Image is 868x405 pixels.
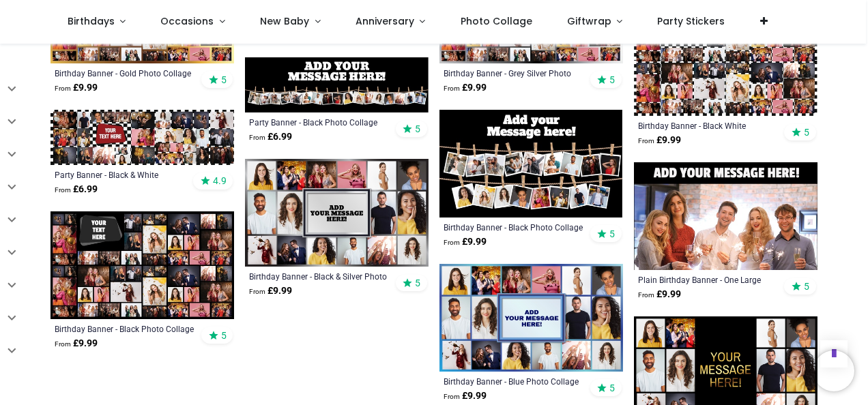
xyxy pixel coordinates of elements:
a: Birthday Banner - Black & Silver Photo Collage [249,271,389,282]
span: Occasions [160,14,214,28]
a: Birthday Banner - Black Photo Collage [55,323,194,334]
iframe: Brevo live chat [813,350,854,391]
span: Giftwrap [567,14,611,28]
a: Birthday Banner - Blue Photo Collage [444,376,583,387]
span: 5 [221,329,227,342]
a: Party Banner - Black Photo Collage [249,117,389,127]
img: Personalised Birthday Backdrop Banner - Blue Photo Collage - 16 Photo Upload [439,264,623,372]
a: Plain Birthday Banner - One Large Photo [638,274,778,285]
span: 4.9 [213,175,227,187]
span: 5 [609,228,615,240]
span: From [55,186,71,194]
strong: £ 9.99 [55,337,98,350]
span: From [249,288,265,295]
span: 5 [221,74,227,86]
strong: £ 9.99 [55,81,98,95]
span: 5 [609,74,615,86]
span: 5 [804,126,809,138]
strong: £ 6.99 [249,130,292,144]
a: Party Banner - Black & White Chequered Photo Collage [55,169,194,180]
strong: £ 9.99 [444,235,487,249]
a: Birthday Banner - Black White Chequered Photo Collage [638,120,778,131]
span: Photo Collage [461,14,532,28]
img: Personalised Plain Birthday Backdrop Banner - One Large Photo - Add Text [634,162,818,270]
img: Personalised Birthday Backdrop Banner - Black Photo Collage - Add Text & 48 Photo [50,211,234,319]
span: From [638,137,654,145]
img: Personalised Birthday Backdrop Banner - Black & Silver Photo Collage - 16 Photo Upload [245,159,429,267]
img: Personalised Party Banner - Black Photo Collage - 17 Photo Upload [245,57,429,112]
strong: £ 9.99 [638,134,681,147]
img: Personalised Party Banner - Black & White Chequered Photo Collage - 30 Photos [50,110,234,165]
span: Anniversary [356,14,414,28]
a: Birthday Banner - Gold Photo Collage [55,67,194,78]
strong: £ 6.99 [55,183,98,196]
span: From [444,239,460,246]
span: New Baby [260,14,309,28]
a: Birthday Banner - Grey Silver Photo Collage [444,67,583,78]
span: 5 [415,277,420,289]
span: Party Stickers [657,14,725,28]
img: Personalised Birthday Backdrop Banner - Black Photo Collage - 17 Photo Upload [439,110,623,217]
span: From [249,134,265,141]
span: 5 [609,382,615,394]
span: 5 [804,280,809,292]
span: From [444,393,460,400]
span: From [444,85,460,92]
strong: £ 9.99 [638,288,681,301]
span: 5 [415,123,420,135]
span: From [55,85,71,92]
img: Personalised Birthday Backdrop Banner - Black White Chequered Photo Collage - 48 Photo [634,8,818,116]
strong: £ 9.99 [249,284,292,298]
span: Birthdays [68,14,115,28]
span: From [638,291,654,299]
span: From [55,340,71,348]
a: Birthday Banner - Black Photo Collage [444,222,583,232]
strong: £ 9.99 [444,81,487,95]
strong: £ 9.99 [444,389,487,403]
